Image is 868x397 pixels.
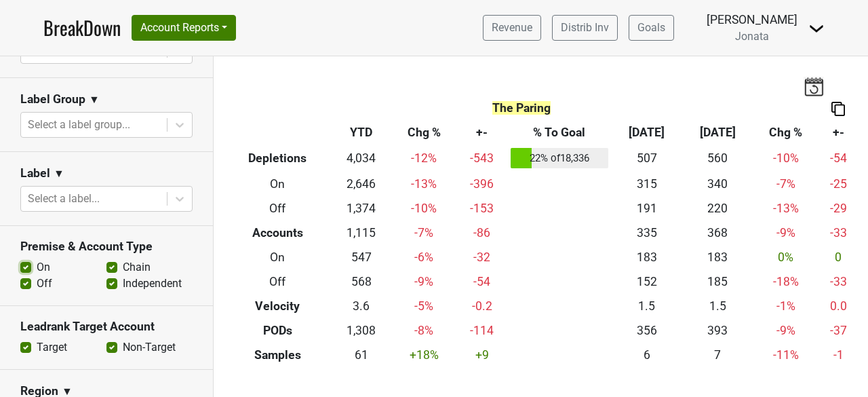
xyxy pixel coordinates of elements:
td: 1,115 [332,221,391,245]
td: 368 [682,221,753,245]
td: 220 [682,196,753,221]
td: 1,374 [332,196,391,221]
td: 560 [682,145,753,172]
th: % To Goal [507,121,612,145]
td: 507 [612,145,682,172]
a: Revenue [483,15,541,41]
span: ▼ [89,92,100,108]
h3: Premise & Account Type [20,240,193,254]
td: -11 % [753,343,818,367]
label: Independent [123,276,182,292]
td: 568 [332,269,391,294]
td: 3.6 [332,294,391,318]
th: Velocity [224,294,332,318]
label: Target [37,339,67,356]
img: last_updated_date [804,77,824,96]
td: -54 [457,269,507,294]
th: +- [457,121,507,145]
td: -10 % [753,145,818,172]
td: -32 [457,245,507,269]
th: [DATE] [682,121,753,145]
a: Goals [629,15,674,41]
td: -8 % [391,318,456,343]
img: Dropdown Menu [808,20,825,37]
td: -10 % [391,196,456,221]
label: Non-Target [123,339,176,356]
td: 0 [818,245,858,269]
label: Chain [123,259,151,276]
h3: Label Group [20,92,85,107]
td: 191 [612,196,682,221]
td: 393 [682,318,753,343]
th: On [224,172,332,196]
td: 2,646 [332,172,391,196]
td: -13 % [753,196,818,221]
td: -396 [457,172,507,196]
th: YTD [332,121,391,145]
h3: Label [20,166,50,181]
td: -25 [818,172,858,196]
td: 183 [682,245,753,269]
td: -6 % [391,245,456,269]
td: -13 % [391,172,456,196]
td: 183 [612,245,682,269]
td: -7 % [753,172,818,196]
th: [DATE] [612,121,682,145]
td: 335 [612,221,682,245]
th: On [224,245,332,269]
td: 340 [682,172,753,196]
td: 6 [612,343,682,367]
td: 547 [332,245,391,269]
td: 1.5 [682,294,753,318]
td: -153 [457,196,507,221]
td: 7 [682,343,753,367]
td: 0 % [753,245,818,269]
th: Off [224,196,332,221]
td: -86 [457,221,507,245]
th: Accounts [224,221,332,245]
td: +9 [457,343,507,367]
td: 4,034 [332,145,391,172]
td: -37 [818,318,858,343]
td: -33 [818,269,858,294]
td: -9 % [753,221,818,245]
th: Depletions [224,145,332,172]
h3: Leadrank Target Account [20,320,193,334]
div: [PERSON_NAME] [707,11,797,29]
td: 1,308 [332,318,391,343]
td: -18 % [753,269,818,294]
a: Distrib Inv [552,15,618,41]
td: -9 % [391,269,456,294]
th: +- [818,121,858,145]
td: 1.5 [612,294,682,318]
td: -33 [818,221,858,245]
td: -1 [818,343,858,367]
td: 152 [612,269,682,294]
th: PODs [224,318,332,343]
td: -114 [457,318,507,343]
td: -7 % [391,221,456,245]
th: Chg % [391,121,456,145]
td: -9 % [753,318,818,343]
td: 356 [612,318,682,343]
td: 185 [682,269,753,294]
span: ▼ [54,166,64,182]
span: The Paring [492,101,551,115]
td: -54 [818,145,858,172]
td: -0.2 [457,294,507,318]
img: Copy to clipboard [831,102,845,116]
th: Off [224,269,332,294]
td: 315 [612,172,682,196]
td: -12 % [391,145,456,172]
label: Off [37,276,52,292]
a: BreakDown [43,14,121,42]
td: -1 % [753,294,818,318]
td: -29 [818,196,858,221]
td: 0.0 [818,294,858,318]
span: Jonata [735,30,769,43]
td: 61 [332,343,391,367]
td: +18 % [391,343,456,367]
th: Chg % [753,121,818,145]
button: Account Reports [132,15,236,41]
td: -5 % [391,294,456,318]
